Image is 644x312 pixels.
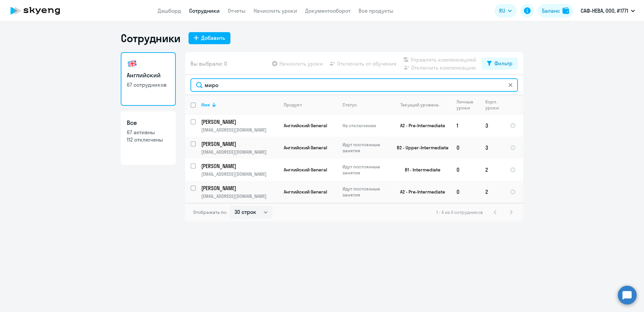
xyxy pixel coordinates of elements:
[451,114,480,137] td: 1
[342,164,388,176] p: Идут постоянные занятия
[121,52,176,106] a: Английский67 сотрудников
[542,7,560,15] div: Баланс
[451,159,480,181] td: 0
[342,102,357,108] div: Статус
[389,114,451,137] td: A2 - Pre-Intermediate
[201,162,277,170] p: [PERSON_NAME]
[400,102,439,108] div: Текущий уровень
[284,102,302,108] div: Продукт
[127,136,170,143] p: 112 отключены
[127,129,170,136] p: 67 активны
[436,209,483,215] span: 1 - 4 из 4 сотрудников
[121,111,176,165] a: Все67 активны112 отключены
[581,7,628,15] p: САФ-НЕВА, ООО, #1771
[394,102,451,108] div: Текущий уровень
[480,181,504,203] td: 2
[389,137,451,159] td: B2 - Upper-Intermediate
[191,78,518,92] input: Поиск по имени, email, продукту или статусу
[127,81,170,88] p: 67 сотрудников
[457,99,475,111] div: Личные уроки
[254,7,297,14] a: Начислить уроки
[538,4,573,17] button: Балансbalance
[201,184,278,192] a: [PERSON_NAME]
[228,7,246,14] a: Отчеты
[201,140,277,148] p: [PERSON_NAME]
[284,189,327,195] span: Английский General
[284,167,327,173] span: Английский General
[389,181,451,203] td: A2 - Pre-Intermediate
[201,193,278,199] p: [EMAIL_ADDRESS][DOMAIN_NAME]
[342,142,388,154] p: Идут постоянные занятия
[499,7,505,15] span: RU
[127,58,138,69] img: english
[359,7,393,14] a: Все продукты
[201,149,278,155] p: [EMAIL_ADDRESS][DOMAIN_NAME]
[577,3,638,19] button: САФ-НЕВА, ООО, #1771
[284,145,327,151] span: Английский General
[201,171,278,177] p: [EMAIL_ADDRESS][DOMAIN_NAME]
[284,102,337,108] div: Продукт
[201,162,278,170] a: [PERSON_NAME]
[201,118,277,126] p: [PERSON_NAME]
[494,59,513,67] div: Фильтр
[201,127,278,133] p: [EMAIL_ADDRESS][DOMAIN_NAME]
[189,7,220,14] a: Сотрудники
[480,159,504,181] td: 2
[480,114,504,137] td: 3
[305,7,351,14] a: Документооборот
[342,123,388,129] p: На отключении
[284,123,327,129] span: Английский General
[158,7,181,14] a: Дашборд
[191,60,227,68] span: Вы выбрали: 0
[127,119,170,127] h3: Все
[189,32,230,44] button: Добавить
[342,102,388,108] div: Статус
[482,58,518,70] button: Фильтр
[342,186,388,198] p: Идут постоянные занятия
[451,137,480,159] td: 0
[201,102,278,108] div: Имя
[201,102,210,108] div: Имя
[389,159,451,181] td: B1 - Intermediate
[193,209,227,215] span: Отображать по:
[562,7,569,14] img: balance
[201,118,278,126] a: [PERSON_NAME]
[201,140,278,148] a: [PERSON_NAME]
[201,34,225,42] div: Добавить
[480,137,504,159] td: 3
[201,184,277,192] p: [PERSON_NAME]
[121,31,180,45] h1: Сотрудники
[127,71,170,80] h3: Английский
[457,99,480,111] div: Личные уроки
[485,99,500,111] div: Корп. уроки
[485,99,504,111] div: Корп. уроки
[451,181,480,203] td: 0
[494,4,517,17] button: RU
